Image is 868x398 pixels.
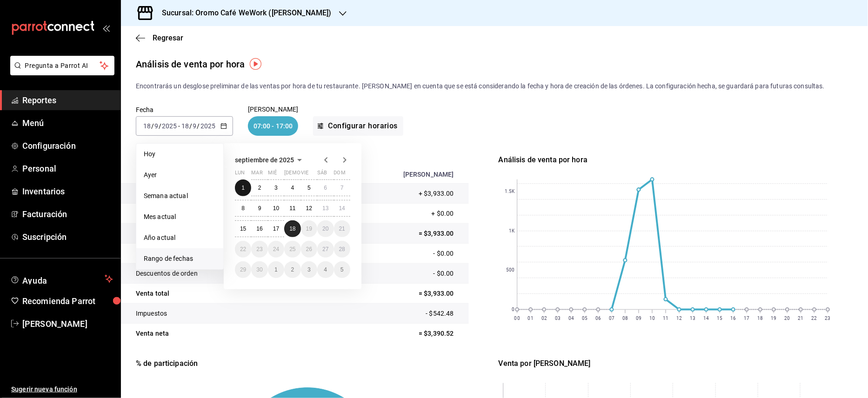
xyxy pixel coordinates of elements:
input: -- [154,122,159,130]
button: open_drawer_menu [102,24,110,32]
span: Ayer [144,170,216,180]
abbr: viernes [301,170,308,179]
abbr: 27 de septiembre de 2025 [322,246,328,252]
abbr: sábado [317,170,327,179]
button: 25 de septiembre de 2025 [284,241,300,258]
abbr: 6 de septiembre de 2025 [324,185,327,191]
button: 5 de septiembre de 2025 [301,179,317,196]
button: Pregunta a Parrot AI [10,56,114,75]
button: 4 de octubre de 2025 [317,261,334,278]
text: 03 [555,316,561,321]
span: Menú [22,117,113,129]
td: = $3,933.00 [316,224,469,244]
abbr: 11 de septiembre de 2025 [289,205,295,212]
p: Resumen [121,154,469,166]
button: 24 de septiembre de 2025 [268,241,284,258]
button: 12 de septiembre de 2025 [301,200,317,217]
abbr: 14 de septiembre de 2025 [339,205,345,212]
span: Mes actual [144,212,216,222]
td: Impuestos [121,304,316,324]
span: Semana actual [144,191,216,201]
span: / [197,122,200,130]
button: 22 de septiembre de 2025 [235,241,251,258]
text: 1.5K [505,189,515,194]
abbr: 4 de octubre de 2025 [324,266,327,273]
div: % de participación [136,358,484,369]
span: Pregunta a Parrot AI [25,61,100,71]
abbr: 24 de septiembre de 2025 [273,246,279,252]
text: 06 [595,316,601,321]
button: 7 de septiembre de 2025 [334,179,350,196]
text: 13 [690,316,696,321]
abbr: 3 de septiembre de 2025 [274,185,278,191]
button: 11 de septiembre de 2025 [284,200,300,217]
text: 07 [609,316,614,321]
text: 12 [676,316,682,321]
span: Inventarios [22,185,113,198]
abbr: 16 de septiembre de 2025 [256,226,262,232]
abbr: 22 de septiembre de 2025 [240,246,246,252]
abbr: 28 de septiembre de 2025 [339,246,345,252]
button: 26 de septiembre de 2025 [301,241,317,258]
div: Análisis de venta por hora [499,154,847,166]
abbr: 12 de septiembre de 2025 [306,205,312,212]
th: [PERSON_NAME] [316,166,469,184]
text: 08 [622,316,628,321]
div: Análisis de venta por hora [136,57,245,71]
abbr: 2 de septiembre de 2025 [258,185,261,191]
span: Personal [22,162,113,175]
abbr: 2 de octubre de 2025 [291,266,294,273]
span: / [159,122,161,130]
span: Ayuda [22,273,101,285]
p: Encontrarás un desglose preliminar de las ventas por hora de tu restaurante. [PERSON_NAME] en cue... [136,81,853,91]
text: 15 [717,316,723,321]
abbr: 10 de septiembre de 2025 [273,205,279,212]
img: Tooltip marker [250,58,261,70]
td: Total artículos [121,184,316,204]
span: / [151,122,154,130]
abbr: 13 de septiembre de 2025 [322,205,328,212]
span: Hoy [144,149,216,159]
abbr: 21 de septiembre de 2025 [339,226,345,232]
text: 17 [744,316,750,321]
abbr: 7 de septiembre de 2025 [341,185,344,191]
abbr: 8 de septiembre de 2025 [241,205,245,212]
span: [PERSON_NAME] [22,318,113,330]
text: 18 [758,316,763,321]
abbr: 5 de octubre de 2025 [341,266,344,273]
text: 04 [568,316,574,321]
abbr: 17 de septiembre de 2025 [273,226,279,232]
abbr: 19 de septiembre de 2025 [306,226,312,232]
td: Venta bruta [121,224,316,244]
td: Cargos por servicio [121,204,316,224]
text: 23 [825,316,831,321]
button: 2 de octubre de 2025 [284,261,300,278]
span: septiembre de 2025 [235,156,294,164]
a: Pregunta a Parrot AI [7,67,114,77]
td: Descuentos de orden [121,264,316,284]
label: Fecha [136,107,233,113]
span: Regresar [153,33,183,42]
text: 19 [771,316,777,321]
input: -- [143,122,151,130]
abbr: 1 de septiembre de 2025 [241,185,245,191]
button: 8 de septiembre de 2025 [235,200,251,217]
button: 14 de septiembre de 2025 [334,200,350,217]
button: 29 de septiembre de 2025 [235,261,251,278]
abbr: 1 de octubre de 2025 [274,266,278,273]
button: 20 de septiembre de 2025 [317,220,334,237]
abbr: 5 de septiembre de 2025 [307,185,311,191]
button: 3 de septiembre de 2025 [268,179,284,196]
button: 30 de septiembre de 2025 [251,261,267,278]
button: 15 de septiembre de 2025 [235,220,251,237]
div: 07:00 - 17:00 [248,116,299,136]
text: 21 [798,316,804,321]
text: 20 [785,316,790,321]
button: 4 de septiembre de 2025 [284,179,300,196]
span: / [189,122,192,130]
button: 19 de septiembre de 2025 [301,220,317,237]
button: 21 de septiembre de 2025 [334,220,350,237]
td: = $3,933.00 [316,284,469,304]
span: - [178,122,180,130]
